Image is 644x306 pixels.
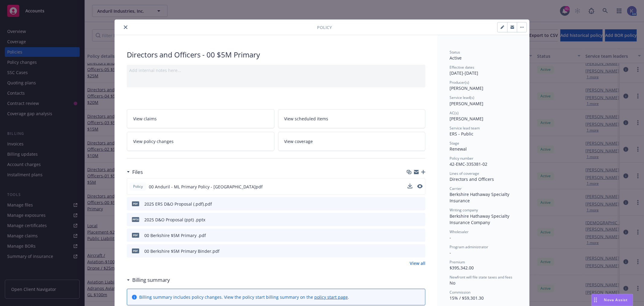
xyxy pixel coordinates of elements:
[450,235,451,240] span: -
[127,109,274,128] a: View claims
[450,125,480,131] span: Service lead team
[284,138,313,145] span: View coverage
[450,259,465,265] span: Premium
[132,276,170,284] h3: Billing summary
[450,191,511,203] span: Berkshire Hathaway Specialty Insurance
[127,276,170,284] div: Billing summary
[450,207,478,213] span: Writing company
[144,201,212,207] div: 2025 ERS D&O Proposal (.pdf).pdf
[410,260,425,266] a: View all
[450,275,512,280] span: Newfront will file state taxes and fees
[139,294,349,300] div: Billing summary includes policy changes. View the policy start billing summary on the .
[144,216,205,223] div: 2025 D&O Proposal (ppt) .pptx
[408,216,413,223] button: download file
[450,101,483,106] span: [PERSON_NAME]
[591,294,633,306] button: Nova Assist
[450,116,483,122] span: [PERSON_NAME]
[132,249,139,253] span: pdf
[450,50,460,55] span: Status
[132,233,139,237] span: pdf
[418,232,423,239] button: preview file
[122,24,129,31] button: close
[450,141,459,146] span: Stage
[450,161,487,167] span: 42-EMC-335381-02
[133,138,174,145] span: View policy changes
[132,201,139,206] span: pdf
[450,213,511,225] span: Berkshire Hathaway Specialty Insurance Company
[450,290,470,295] span: Commission
[450,146,467,152] span: Renewal
[604,297,628,302] span: Nova Assist
[132,184,144,189] span: Policy
[132,168,143,176] h3: Files
[450,171,479,176] span: Lines of coverage
[408,184,412,190] button: download file
[450,55,462,61] span: Active
[450,156,473,161] span: Policy number
[144,232,206,239] div: 00 Berkshire $5M Primary .pdf
[450,131,473,137] span: ERS - Public
[418,201,423,207] button: preview file
[127,168,143,176] div: Files
[450,186,462,191] span: Carrier
[450,110,459,116] span: AC(s)
[317,24,332,31] span: Policy
[144,248,219,254] div: 00 Berkshire $5M Primary Binder.pdf
[127,132,274,151] a: View policy changes
[408,248,413,254] button: download file
[450,265,474,271] span: $395,342.00
[408,201,413,207] button: download file
[450,65,517,76] div: [DATE] - [DATE]
[450,244,488,249] span: Program administrator
[284,116,328,122] span: View scheduled items
[408,232,413,239] button: download file
[450,295,484,301] span: 15% / $59,301.30
[278,109,426,128] a: View scheduled items
[450,85,483,91] span: [PERSON_NAME]
[450,250,451,256] span: -
[418,248,423,254] button: preview file
[450,80,469,85] span: Producer(s)
[450,229,469,234] span: Wholesaler
[127,50,425,60] div: Directors and Officers - 00 $5M Primary
[133,116,157,122] span: View claims
[149,184,263,190] span: 00 Anduril - ML Primary Policy - [GEOGRAPHIC_DATA]pdf
[592,294,599,306] div: Drag to move
[278,132,426,151] a: View coverage
[408,184,412,188] button: download file
[418,216,423,223] button: preview file
[417,184,423,188] button: preview file
[450,65,474,70] span: Effective dates
[450,95,474,100] span: Service lead(s)
[450,176,494,182] span: Directors and Officers
[450,280,455,286] span: No
[129,67,423,73] div: Add internal notes here...
[417,184,423,190] button: preview file
[314,294,348,300] a: policy start page
[132,217,139,222] span: pptx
